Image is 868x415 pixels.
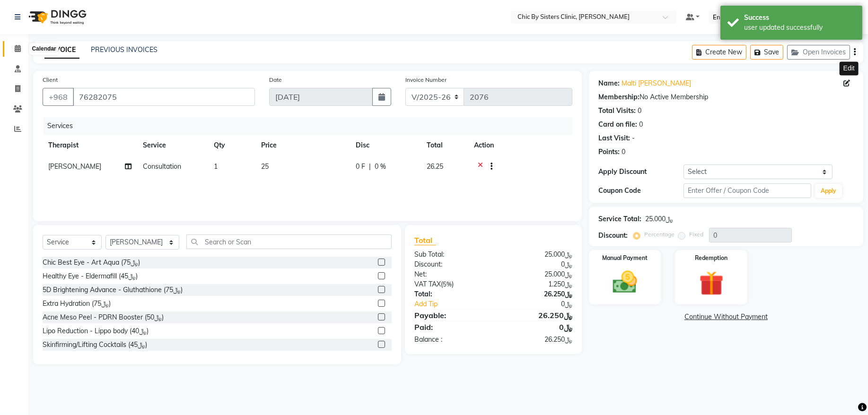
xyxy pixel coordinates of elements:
div: Services [44,117,579,135]
a: Continue Without Payment [591,312,861,322]
div: Payable: [407,310,493,321]
div: Last Visit: [598,133,630,143]
div: Name: [598,78,620,88]
div: ﷼26.250 [493,310,579,321]
span: Total [414,235,436,245]
div: ﷼25.000 [493,269,579,279]
span: VAT TAX [414,280,441,288]
div: ﷼0 [508,299,579,309]
div: Balance : [407,335,493,345]
div: Membership: [598,92,640,102]
div: Paid: [407,321,493,333]
div: 0 [622,147,625,157]
th: Price [255,135,350,156]
span: 26.25 [427,162,443,171]
label: Client [43,76,58,84]
div: 0 [639,120,643,130]
div: Edit [840,61,859,75]
span: 0 % [375,162,386,172]
div: Points: [598,147,620,157]
div: Coupon Code [598,186,684,196]
div: No Active Membership [598,92,854,102]
div: 0 [638,106,641,116]
div: Chic Best Eye - Art Aqua (﷼75) [43,258,140,268]
label: Invoice Number [405,76,447,84]
div: Discount: [598,231,628,241]
button: Create New [692,45,746,60]
span: 0 F [356,162,365,172]
div: Lipo Reduction - Lippo body (﷼40) [43,326,149,336]
input: Search or Scan [186,234,392,249]
div: Net: [407,269,493,279]
span: [PERSON_NAME] [48,162,101,171]
th: Total [421,135,468,156]
th: Disc [350,135,421,156]
input: Enter Offer / Coupon Code [684,183,811,198]
label: Redemption [695,254,728,262]
div: ﷼0 [493,321,579,333]
span: 25 [261,162,269,171]
div: Card on file: [598,120,637,130]
div: ﷼25.000 [493,250,579,259]
div: ( ) [407,279,493,289]
div: Success [744,13,855,23]
div: 5D Brightening Advance - Gluthathione (﷼75) [43,285,183,295]
span: 1 [214,162,218,171]
a: Malti [PERSON_NAME] [622,78,691,88]
input: Search by Name/Mobile/Email/Code [73,88,255,106]
div: ﷼26.250 [493,289,579,299]
div: ﷼25.000 [645,214,673,224]
button: Open Invoices [787,45,850,60]
div: Discount: [407,259,493,269]
div: Sub Total: [407,250,493,259]
img: _cash.svg [605,268,645,296]
div: ﷼26.250 [493,335,579,345]
div: Healthy Eye - Eldermafill (﷼45) [43,271,138,281]
a: PREVIOUS INVOICES [91,45,158,54]
div: Total: [407,289,493,299]
th: Service [137,135,208,156]
span: Consultation [143,162,181,171]
img: logo [24,4,89,30]
div: Skinfirming/Lifting Cocktails (﷼45) [43,340,147,350]
div: Acne Meso Peel - PDRN Booster (﷼50) [43,312,164,322]
label: Fixed [689,230,703,239]
div: Apply Discount [598,167,684,177]
div: Calendar [29,43,58,55]
div: user updated successfully [744,23,855,33]
button: +968 [43,88,74,106]
div: Total Visits: [598,106,636,116]
button: Save [750,45,783,60]
th: Therapist [43,135,137,156]
th: Action [468,135,572,156]
img: _gift.svg [692,268,731,299]
div: Extra Hydration (﷼75) [43,299,111,309]
div: ﷼0 [493,259,579,269]
div: ﷼1.250 [493,279,579,289]
label: Date [269,76,282,84]
div: - [632,133,635,143]
div: Service Total: [598,214,641,224]
label: Percentage [644,230,675,239]
a: Add Tip [407,299,508,309]
label: Manual Payment [602,254,648,262]
th: Qty [208,135,255,156]
span: 5% [443,280,452,288]
button: Apply [815,184,842,198]
span: | [369,162,371,172]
